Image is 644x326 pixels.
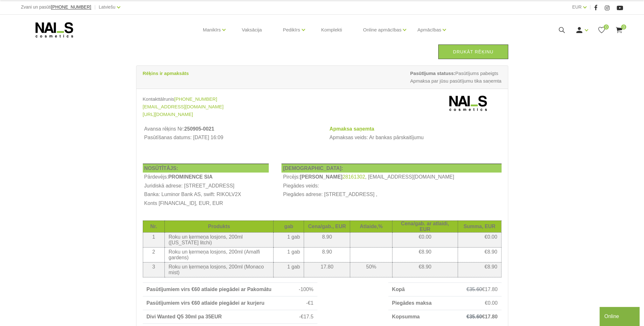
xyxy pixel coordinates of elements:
td: €8.90 [392,262,458,277]
span: 0 [604,24,609,30]
td: €8.90 [458,262,501,277]
s: € [467,287,469,292]
a: Latviešu [99,3,115,11]
strong: Pasūtījumiem virs €60 atlaide piegādei ar Pakomātu [147,287,272,292]
span: Pasūtījums pabeigts Apmaksa par jūsu pasūtījumu tika saņemta [410,70,502,85]
td: Roku un ķermeņa losjons, 200ml (Monaco mist) [164,262,273,277]
td: 8.90 [304,247,350,262]
th: Summa, EUR [458,221,501,232]
a: Manikīrs [203,17,221,43]
span: € [482,314,485,319]
a: Komplekti [316,15,347,45]
td: €8.90 [392,247,458,262]
span: 17.80 [485,287,497,292]
td: €8.90 [458,247,501,262]
span: -€17.5 [299,314,313,319]
td: 50% [350,262,392,277]
iframe: chat widget [599,306,641,326]
strong: Pasūtījuma statuss: [410,71,455,76]
s: 35.60 [469,314,482,319]
a: 0 [615,26,623,34]
span: € [482,287,485,292]
div: Zvani un pasūti [21,3,91,11]
th: Cena/gab. ar atlaidi, EUR [392,221,458,232]
a: Pedikīrs [283,17,300,43]
b: PROMINENCE SIA [168,174,213,180]
th: Avansa rēķins Nr: [143,125,315,133]
strong: Divi Wanted Q5 30ml pa 35EUR [147,314,222,319]
th: Banka: Luminor Bank AS, swift: RIKOLV2X [143,190,269,199]
th: Atlaide,% [350,221,392,232]
td: 8.90 [304,232,350,247]
span: 0 [621,24,626,30]
td: 17.80 [304,262,350,277]
td: Avansa rēķins izdrukāts: [DATE] 07:09:14 [143,142,315,151]
td: Apmaksas veids: Ar bankas pārskaitījumu [328,133,501,142]
td: 1 gab [274,262,304,277]
td: 2 [143,247,164,262]
span: | [94,3,96,11]
td: Pasūtīšanas datums: [DATE] 16:09 [143,133,315,142]
a: [EMAIL_ADDRESS][DOMAIN_NAME] [143,103,224,111]
strong: Kopsumma [392,314,420,319]
td: Roku un ķermeņa losjons, 200ml ([US_STATE] litchi) [164,232,273,247]
s: € [467,314,469,319]
td: 3 [143,262,164,277]
b: 250905-0021 [184,126,214,132]
span: -100% [299,287,313,292]
span: [PHONE_NUMBER] [51,4,91,10]
s: 35.60 [469,287,482,292]
a: Vaksācija [237,15,267,45]
b: [PERSON_NAME] [300,174,343,180]
a: EUR [572,3,582,11]
td: Piegādes veids: [281,181,501,190]
strong: Rēķins ir apmaksāts [143,71,189,76]
a: [PHONE_NUMBER] [51,5,91,10]
th: Cena/gab., EUR [304,221,350,232]
th: NOSŪTĪTĀJS: [143,164,269,173]
td: €0.00 [458,232,501,247]
td: 1 gab [274,247,304,262]
span: € [485,300,488,306]
span: -€1 [306,300,313,306]
td: Piegādes adrese: [STREET_ADDRESS] , [281,190,501,199]
th: [DEMOGRAPHIC_DATA]: [281,164,501,173]
td: 1 [143,232,164,247]
strong: Pasūtījumiem virs €60 atlaide piegādei ar kurjeru [147,300,265,306]
span: 0.00 [488,300,497,306]
div: Kontakttālrunis [143,95,317,103]
a: Drukāt rēķinu [438,44,508,59]
th: Konts [FINANCIAL_ID], EUR, EUR [143,199,269,208]
td: €0.00 [392,232,458,247]
strong: Piegādes maksa [392,300,432,306]
td: Pircējs: , [EMAIL_ADDRESS][DOMAIN_NAME] [281,173,501,181]
th: gab [274,221,304,232]
td: Pārdevējs: [143,173,269,181]
a: Online apmācības [363,17,401,43]
a: [URL][DOMAIN_NAME] [143,111,193,118]
th: Juridiskā adrese: [STREET_ADDRESS] [143,181,269,190]
a: 0 [598,26,606,34]
td: Roku un ķermeņa losjons, 200ml (Amalfi gardens) [164,247,273,262]
th: Nr. [143,221,164,232]
span: | [590,3,591,11]
td: 1 gab [274,232,304,247]
a: Apmācības [417,17,441,43]
strong: Kopā [392,287,405,292]
th: Produkts [164,221,273,232]
a: [PHONE_NUMBER] [174,95,217,103]
a: 28161302 [343,174,365,180]
strong: Apmaksa saņemta [329,126,374,132]
span: 17.80 [485,314,497,319]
